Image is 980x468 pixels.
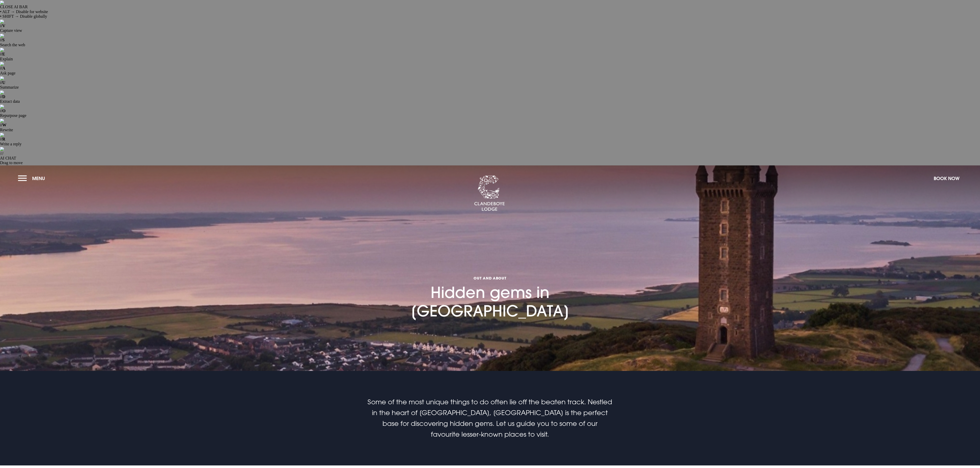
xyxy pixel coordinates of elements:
span: Menu [32,175,45,181]
button: Menu [18,173,48,184]
img: Clandeboye Lodge [474,175,505,211]
p: Some of the most unique things to do often lie off the beaten track. Nestled in the heart of [GEO... [368,397,612,440]
span: Out and About [387,276,593,280]
h1: Hidden gems in [GEOGRAPHIC_DATA] [387,219,593,320]
button: Book Now [931,173,962,184]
